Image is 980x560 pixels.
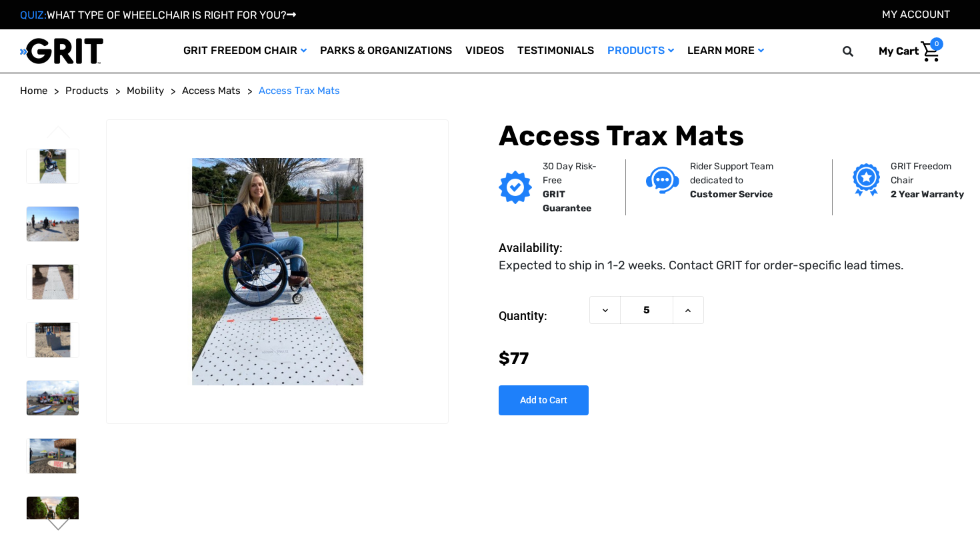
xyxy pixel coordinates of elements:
[27,381,79,415] img: Access Trax Mats
[499,257,904,275] dd: Expected to ship in 1-2 weeks. Contact GRIT for order-specific lead times.
[127,83,164,99] a: Mobility
[27,207,79,241] img: Access Trax Mats
[849,37,869,65] input: Search
[182,85,241,97] span: Access Mats
[459,29,511,73] a: Videos
[65,83,109,99] a: Products
[499,296,583,336] label: Quantity:
[27,323,79,357] img: Access Trax Mats
[107,158,448,386] img: Access Trax Mats
[127,85,164,97] span: Mobility
[20,83,960,99] nav: Breadcrumb
[45,517,73,533] button: Go to slide 2 of 6
[65,85,109,97] span: Products
[681,29,771,73] a: Learn More
[27,439,79,473] img: Access Trax Mats
[45,125,73,141] button: Go to slide 6 of 6
[879,45,919,57] span: My Cart
[601,29,681,73] a: Products
[27,265,79,299] img: Access Trax Mats
[499,239,583,257] dt: Availability:
[921,41,940,62] img: Cart
[543,189,591,214] strong: GRIT Guarantee
[259,85,340,97] span: Access Trax Mats
[177,29,313,73] a: GRIT Freedom Chair
[27,149,79,184] img: Access Trax Mats
[930,37,943,51] span: 0
[869,37,943,65] a: Cart with 0 items
[499,349,529,368] span: $77
[20,83,47,99] a: Home
[20,37,103,65] img: GRIT All-Terrain Wheelchair and Mobility Equipment
[20,9,47,21] span: QUIZ:
[690,189,773,200] strong: Customer Service
[182,83,241,99] a: Access Mats
[259,83,340,99] a: Access Trax Mats
[853,163,880,197] img: Grit freedom
[499,119,960,153] h1: Access Trax Mats
[891,189,964,200] strong: 2 Year Warranty
[499,171,532,204] img: GRIT Guarantee
[511,29,601,73] a: Testimonials
[27,497,79,531] img: Access Trax Mats
[690,159,812,187] p: Rider Support Team dedicated to
[499,385,589,415] input: Add to Cart
[543,159,605,187] p: 30 Day Risk-Free
[20,9,296,21] a: QUIZ:WHAT TYPE OF WHEELCHAIR IS RIGHT FOR YOU?
[891,159,965,187] p: GRIT Freedom Chair
[882,8,950,21] a: Account
[646,167,679,194] img: Customer service
[313,29,459,73] a: Parks & Organizations
[20,85,47,97] span: Home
